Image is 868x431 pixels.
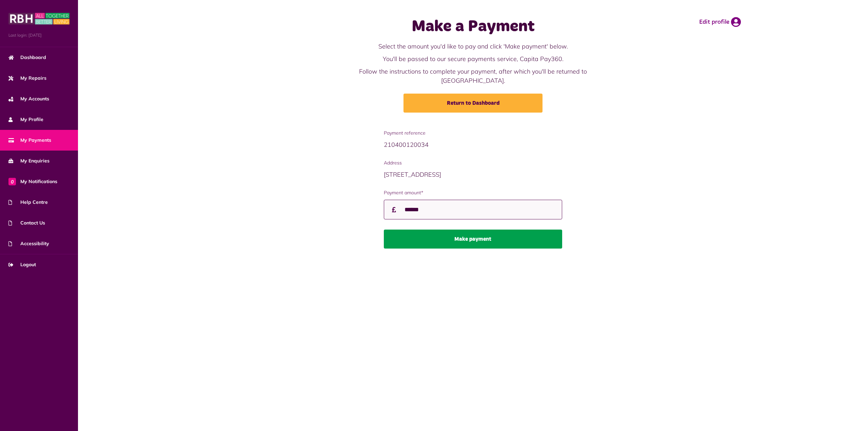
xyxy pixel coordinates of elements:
span: Accessibility [8,240,49,247]
span: Address [384,159,563,166]
span: My Accounts [8,95,49,102]
a: Return to Dashboard [403,94,542,113]
span: Logout [8,261,36,268]
span: My Notifications [8,178,57,185]
span: My Payments [8,137,51,144]
button: Make payment [384,230,563,249]
span: My Profile [8,116,43,123]
p: You'll be passed to our secure payments service, Capita Pay360. [337,54,609,63]
span: Last login: [DATE] [8,32,70,38]
span: Contact Us [8,219,45,227]
span: Help Centre [8,199,48,206]
span: 210400120034 [384,141,429,149]
a: Edit profile [699,17,741,27]
span: Payment reference [384,130,563,137]
span: My Repairs [8,75,46,82]
span: Dashboard [8,54,46,61]
img: MyRBH [8,12,70,25]
p: Select the amount you'd like to pay and click 'Make payment' below. [337,42,609,51]
span: My Enquiries [8,157,50,164]
label: Payment amount* [384,189,563,196]
h1: Make a Payment [337,17,609,37]
p: Follow the instructions to complete your payment, after which you'll be returned to [GEOGRAPHIC_D... [337,67,609,85]
span: 0 [8,178,16,185]
span: [STREET_ADDRESS] [384,171,441,178]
